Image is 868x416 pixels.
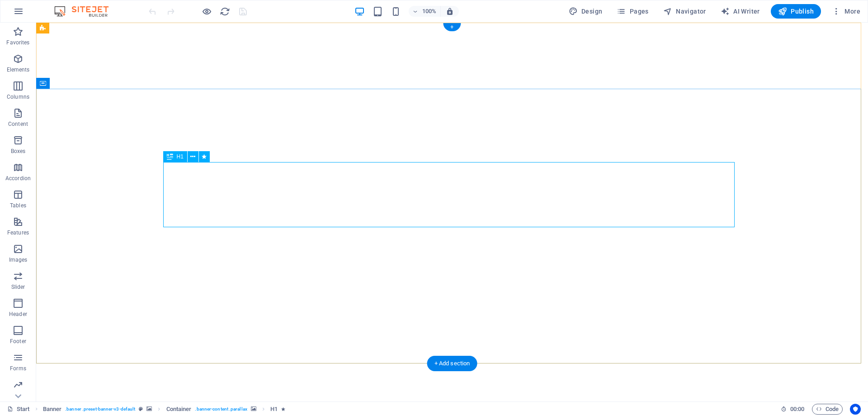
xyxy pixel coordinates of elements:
span: Click to select. Double-click to edit [166,404,192,415]
p: Forms [10,365,26,372]
i: Element contains an animation [281,406,285,411]
nav: breadcrumb [43,404,286,415]
span: Code [816,404,839,415]
button: Pages [613,4,652,19]
p: Boxes [11,148,26,155]
img: Editor Logo [52,6,120,17]
i: Reload page [220,6,230,17]
span: : [797,406,798,412]
p: Tables [10,202,26,209]
span: Click to select. Double-click to edit [270,404,278,415]
button: Navigator [660,4,710,19]
i: This element contains a background [251,406,256,411]
p: Slider [11,283,25,291]
i: This element is a customizable preset [139,406,143,411]
h6: Session time [781,404,805,415]
a: Click to cancel selection. Double-click to open Pages [7,404,30,415]
span: Pages [617,7,648,16]
p: Accordion [5,175,31,182]
button: AI Writer [717,4,764,19]
p: Images [9,256,28,263]
p: Footer [10,338,26,345]
p: Features [7,229,29,236]
h6: 100% [422,6,437,17]
i: This element contains a background [146,406,152,411]
p: Elements [7,66,30,73]
span: H1 [177,154,184,159]
p: Content [8,120,28,128]
button: 100% [409,6,441,17]
button: reload [219,6,230,17]
span: More [832,7,860,16]
span: Publish [778,7,814,16]
span: Click to select. Double-click to edit [43,404,62,415]
span: AI Writer [721,7,760,16]
span: 00 00 [790,404,804,415]
span: Navigator [663,7,706,16]
div: + [443,23,461,31]
button: More [828,4,864,19]
p: Favorites [6,39,29,46]
div: + Add section [427,356,477,371]
button: Publish [771,4,821,19]
div: Design (Ctrl+Alt+Y) [565,4,606,19]
button: Click here to leave preview mode and continue editing [201,6,212,17]
p: Columns [7,93,29,100]
span: Design [569,7,603,16]
span: . banner .preset-banner-v3-default [65,404,135,415]
p: Header [9,311,27,318]
button: Code [812,404,843,415]
button: Design [565,4,606,19]
span: . banner-content .parallax [195,404,247,415]
i: On resize automatically adjust zoom level to fit chosen device. [446,7,454,15]
button: Usercentrics [850,404,861,415]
